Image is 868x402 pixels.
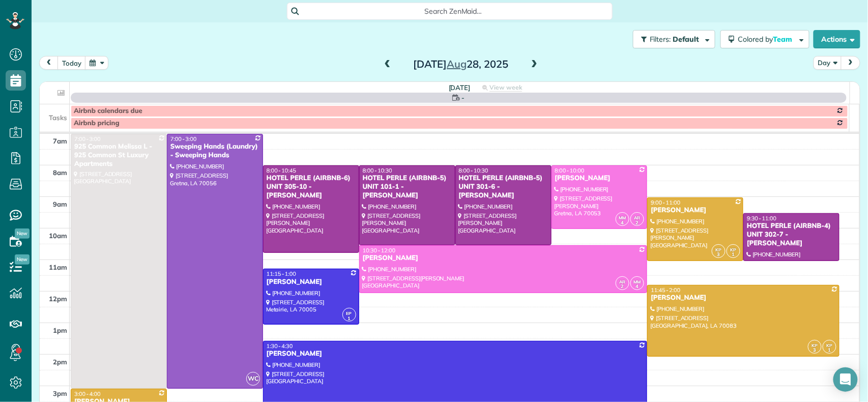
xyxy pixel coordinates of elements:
[170,142,260,160] div: Sweeping Hands (Laundry) - Sweeping Hands
[812,342,818,348] span: KP
[74,142,164,168] div: 925 Common Melissa L - 925 Common St Luxury Apartments
[397,59,525,70] h2: [DATE] 28, 2025
[266,174,356,200] div: HOTEL PERLE (AIRBNB-6) UNIT 305-10 - [PERSON_NAME]
[773,35,794,44] span: Team
[53,137,67,145] span: 7am
[747,215,776,222] span: 9:30 - 11:00
[266,350,645,358] div: [PERSON_NAME]
[619,215,626,220] span: MM
[738,35,796,44] span: Colored by
[727,250,740,260] small: 1
[555,174,645,183] div: [PERSON_NAME]
[15,228,30,239] span: New
[634,279,641,284] span: MM
[716,247,722,252] span: KP
[634,215,641,220] span: AR
[489,83,522,92] span: View week
[633,30,715,48] button: Filters: Default
[49,263,67,271] span: 11am
[246,372,260,386] span: WC
[447,58,467,70] span: Aug
[343,314,356,324] small: 1
[170,135,197,142] span: 7:00 - 3:00
[631,218,644,228] small: 2
[39,56,59,70] button: prev
[712,250,725,260] small: 3
[746,222,836,248] div: HOTEL PERLE (AIRBNB-4) UNIT 302-7 - [PERSON_NAME]
[673,35,700,44] span: Default
[841,56,860,70] button: next
[616,218,629,228] small: 4
[15,254,30,265] span: New
[827,342,833,348] span: KP
[53,389,67,397] span: 3pm
[555,167,585,174] span: 8:00 - 10:00
[731,247,737,252] span: KP
[267,270,296,277] span: 11:15 - 1:00
[346,310,352,316] span: EP
[74,135,101,142] span: 7:00 - 3:00
[631,282,644,292] small: 4
[74,390,101,397] span: 3:00 - 4:00
[628,30,715,48] a: Filters: Default
[814,56,842,70] button: Day
[267,167,296,174] span: 8:00 - 10:45
[53,358,67,366] span: 2pm
[616,282,629,292] small: 2
[650,35,671,44] span: Filters:
[814,30,860,48] button: Actions
[53,168,67,177] span: 8am
[462,93,465,103] span: -
[49,295,67,303] span: 12pm
[650,206,740,215] div: [PERSON_NAME]
[823,346,836,355] small: 1
[651,199,680,206] span: 9:00 - 11:00
[266,278,356,286] div: [PERSON_NAME]
[49,232,67,240] span: 10am
[620,279,626,284] span: AR
[651,286,680,294] span: 11:45 - 2:00
[808,346,821,355] small: 3
[720,30,809,48] button: Colored byTeam
[267,342,293,350] span: 1:30 - 4:30
[74,107,142,115] span: Airbnb calendars due
[57,56,86,70] button: today
[53,200,67,208] span: 9am
[363,167,392,174] span: 8:00 - 10:30
[449,83,471,92] span: [DATE]
[833,367,858,392] div: Open Intercom Messenger
[363,247,396,254] span: 10:30 - 12:00
[459,167,488,174] span: 8:00 - 10:30
[74,119,120,127] span: Airbnb pricing
[458,174,548,200] div: HOTEL PERLE (AIRBNB-5) UNIT 301-6 - [PERSON_NAME]
[650,294,836,302] div: [PERSON_NAME]
[362,254,645,263] div: [PERSON_NAME]
[53,326,67,334] span: 1pm
[362,174,452,200] div: HOTEL PERLE (AIRBNB-5) UNIT 101-1 - [PERSON_NAME]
